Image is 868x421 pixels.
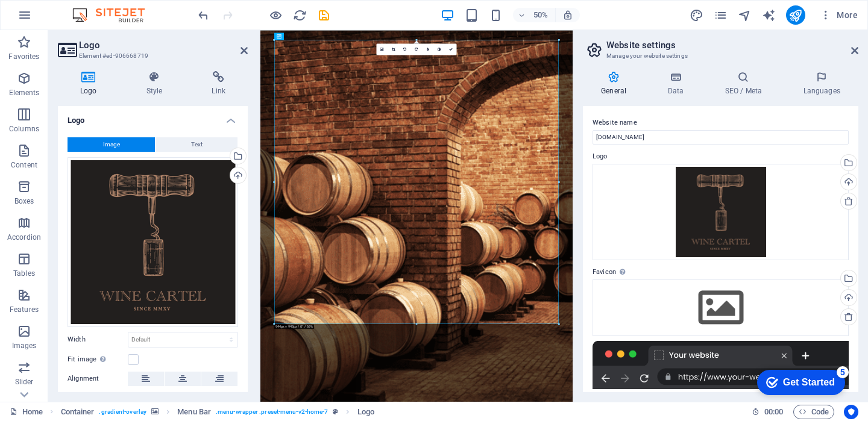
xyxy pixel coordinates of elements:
[68,352,128,367] label: Fit image
[606,40,858,51] h2: Website settings
[583,71,649,96] h4: General
[79,51,224,61] h3: Element #ed-906668719
[68,157,238,327] div: WineCartelLogo--bIa_oa08fIdstL_ztSPFg.png
[400,43,411,55] a: Rotate left 90°
[13,269,35,278] p: Tables
[844,405,858,419] button: Usercentrics
[377,43,388,55] a: Select files from the file manager, stock photos, or upload file(s)
[445,43,457,55] a: Confirm ( ⌘ ⏎ )
[156,137,237,152] button: Text
[333,408,338,415] i: This element is a customizable preset
[124,71,190,96] h4: Style
[788,8,802,22] i: Publish
[10,405,43,419] a: Click to cancel selection. Double-click to open Pages
[99,405,146,419] span: . gradient-overlay
[593,149,849,164] label: Logo
[58,106,248,128] h4: Logo
[196,8,210,22] button: undo
[191,137,203,152] span: Text
[61,405,374,419] nav: breadcrumb
[293,8,307,22] i: Reload page
[68,137,155,152] button: Image
[151,408,159,415] i: This element contains a background
[738,8,752,22] i: Navigator
[9,88,40,98] p: Elements
[177,405,211,419] span: Click to select. Double-click to edit
[197,8,210,22] i: Undo: Change colors (Ctrl+Z)
[89,2,101,14] div: 5
[752,405,784,419] h6: Session time
[513,8,556,22] button: 50%
[593,116,849,130] label: Website name
[15,377,34,387] p: Slider
[815,5,863,25] button: More
[79,40,248,51] h2: Logo
[58,71,124,96] h4: Logo
[317,8,331,22] i: Save (Ctrl+S)
[12,341,37,351] p: Images
[531,8,550,22] h6: 50%
[762,8,776,22] button: text_generator
[762,8,776,22] i: AI Writer
[411,43,423,55] a: Rotate right 90°
[61,405,95,419] span: Container
[68,391,128,406] label: Lazyload
[8,52,39,61] p: Favorites
[593,279,849,336] div: Select files from the file manager, stock photos, or upload file(s)
[593,265,849,279] label: Favicon
[357,405,374,419] span: Click to select. Double-click to edit
[36,13,87,24] div: Get Started
[714,8,728,22] i: Pages (Ctrl+Alt+S)
[10,6,98,31] div: Get Started 5 items remaining, 0% complete
[216,405,328,419] span: . menu-wrapper .preset-menu-v2-home-7
[434,43,445,55] a: Greyscale
[706,71,785,96] h4: SEO / Meta
[764,405,783,419] span: 00 00
[793,405,834,419] button: Code
[606,51,834,61] h3: Manage your website settings
[10,305,39,314] p: Features
[649,71,706,96] h4: Data
[68,336,128,343] label: Width
[690,8,704,22] button: design
[799,405,829,419] span: Code
[103,137,120,152] span: Image
[268,8,283,22] button: Click here to leave preview mode and continue editing
[786,5,805,25] button: publish
[292,8,307,22] button: reload
[388,43,400,55] a: Crop mode
[423,43,434,55] a: Blur
[785,71,858,96] h4: Languages
[14,196,34,206] p: Boxes
[11,160,37,170] p: Content
[316,8,331,22] button: save
[7,232,41,242] p: Accordion
[593,130,849,145] input: Name...
[773,407,775,416] span: :
[690,8,703,22] i: Design (Ctrl+Alt+Y)
[9,124,39,134] p: Columns
[153,391,213,406] label: Responsive
[820,9,858,21] span: More
[189,71,248,96] h4: Link
[593,164,849,260] div: WineCartelLogo--bIa_oa08fIdstL_ztSPFg.png
[69,8,160,22] img: Editor Logo
[68,372,128,386] label: Alignment
[738,8,752,22] button: navigator
[562,10,573,20] i: On resize automatically adjust zoom level to fit chosen device.
[714,8,728,22] button: pages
